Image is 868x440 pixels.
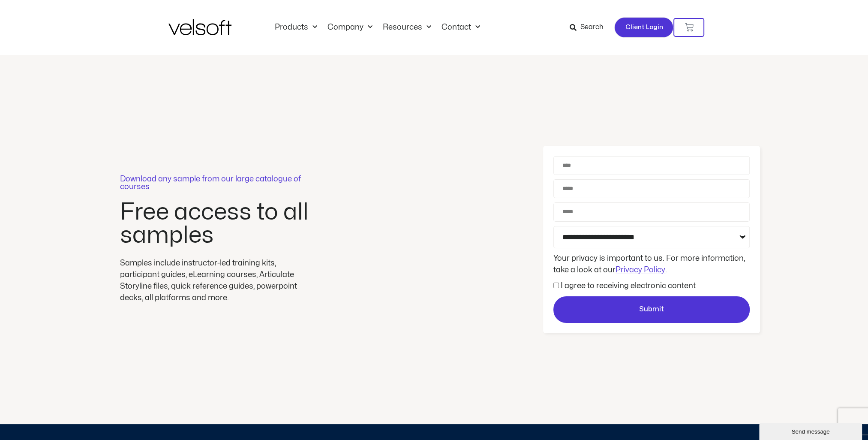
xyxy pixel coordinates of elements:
img: Velsoft Training Materials [168,19,231,35]
label: I agree to receiving electronic content [561,282,696,289]
span: Search [580,22,603,33]
h2: Free access to all samples [120,201,313,247]
p: Download any sample from our large catalogue of courses [120,175,313,191]
div: Your privacy is important to us. For more information, take a look at our . [551,253,752,276]
a: ProductsMenu Toggle [270,23,322,32]
span: Submit [639,304,664,315]
div: Samples include instructor-led training kits, participant guides, eLearning courses, Articulate S... [120,257,313,304]
a: Privacy Policy [616,266,665,274]
span: Client Login [625,22,663,33]
nav: Menu [270,23,485,32]
a: Client Login [614,17,673,38]
a: ResourcesMenu Toggle [378,23,436,32]
button: Submit [553,296,750,323]
iframe: chat widget [759,421,864,440]
a: ContactMenu Toggle [436,23,485,32]
a: Search [569,20,609,35]
a: CompanyMenu Toggle [322,23,378,32]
